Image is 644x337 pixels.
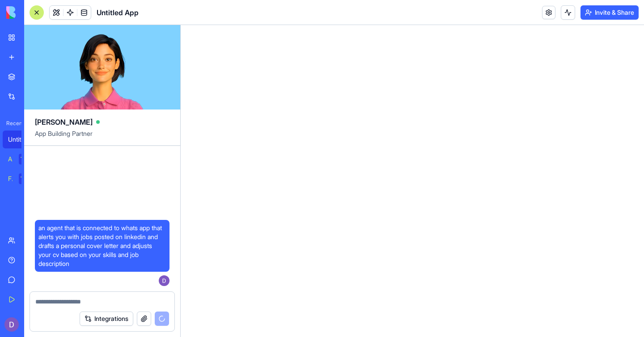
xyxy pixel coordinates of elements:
span: Untitled App [97,7,139,18]
span: App Building Partner [35,129,169,145]
img: ACg8ocI7k8E30mn_bs6q9SaGHSCF4jWiyfUIB-n8r37GTOCXr0BhGUI=s96-c [4,317,19,332]
img: logo [6,6,62,19]
span: Recent [3,120,21,127]
div: Feedback Form [8,174,13,183]
div: TRY [19,154,33,164]
button: Invite & Share [580,5,639,20]
div: TRY [19,173,33,184]
a: Untitled App [3,131,38,148]
img: ACg8ocI7k8E30mn_bs6q9SaGHSCF4jWiyfUIB-n8r37GTOCXr0BhGUI=s96-c [159,275,169,286]
div: Untitled App [8,135,33,144]
a: AI Logo GeneratorTRY [3,150,38,168]
span: [PERSON_NAME] [35,117,93,127]
button: Integrations [80,312,133,326]
a: Feedback FormTRY [3,170,38,188]
span: an agent that is connected to whats app that alerts you with jobs posted on linkedin and drafts a... [38,223,166,268]
div: AI Logo Generator [8,155,13,164]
